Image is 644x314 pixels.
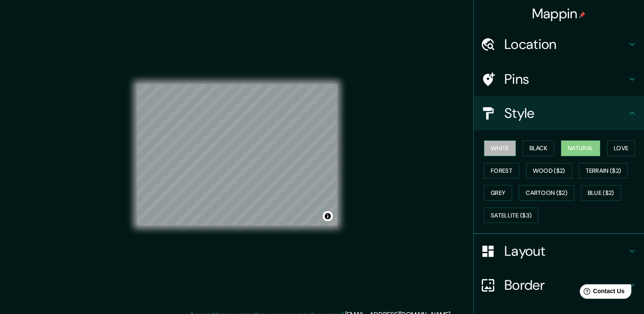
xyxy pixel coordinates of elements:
button: Satellite ($3) [484,208,538,223]
h4: Style [504,105,627,122]
div: Layout [474,234,644,268]
h4: Pins [504,71,627,88]
img: pin-icon.png [579,11,586,18]
h4: Location [504,36,627,53]
button: Natural [561,140,600,156]
button: Forest [484,163,519,179]
iframe: Help widget launcher [568,281,635,305]
h4: Border [504,277,627,294]
div: Pins [474,62,644,96]
h4: Mappin [532,5,586,22]
button: White [484,140,516,156]
button: Blue ($2) [581,185,621,201]
h4: Layout [504,243,627,260]
div: Border [474,268,644,302]
canvas: Map [137,84,337,226]
button: Black [523,140,555,156]
button: Wood ($2) [526,163,572,179]
button: Cartoon ($2) [519,185,574,201]
button: Toggle attribution [323,211,333,221]
button: Love [607,140,635,156]
button: Terrain ($2) [579,163,628,179]
div: Style [474,96,644,130]
div: Location [474,27,644,61]
button: Grey [484,185,512,201]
